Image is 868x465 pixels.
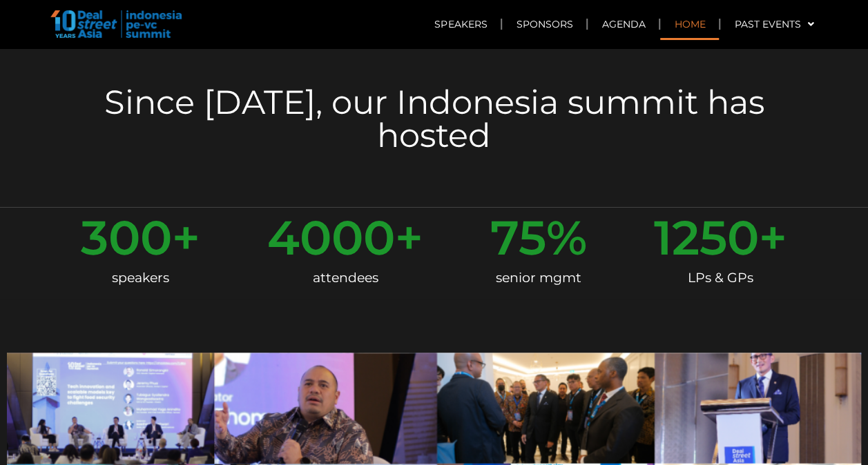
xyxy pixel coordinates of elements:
a: Sponsors [502,8,586,40]
div: attendees [267,261,423,295]
span: 300 [81,214,172,261]
span: % [546,214,587,261]
span: + [172,214,200,261]
span: 75 [490,214,546,261]
span: + [395,214,423,261]
a: Speakers [421,8,501,40]
a: Past Events [720,8,827,40]
div: LPs & GPs [654,261,787,295]
h2: Since [DATE], our Indonesia summit has hosted [48,86,821,152]
div: speakers [81,261,200,295]
span: 1250 [654,214,759,261]
div: senior mgmt [490,261,587,295]
span: + [759,214,787,261]
span: 4000 [267,214,395,261]
a: Home [660,8,719,40]
a: Agenda [588,8,659,40]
